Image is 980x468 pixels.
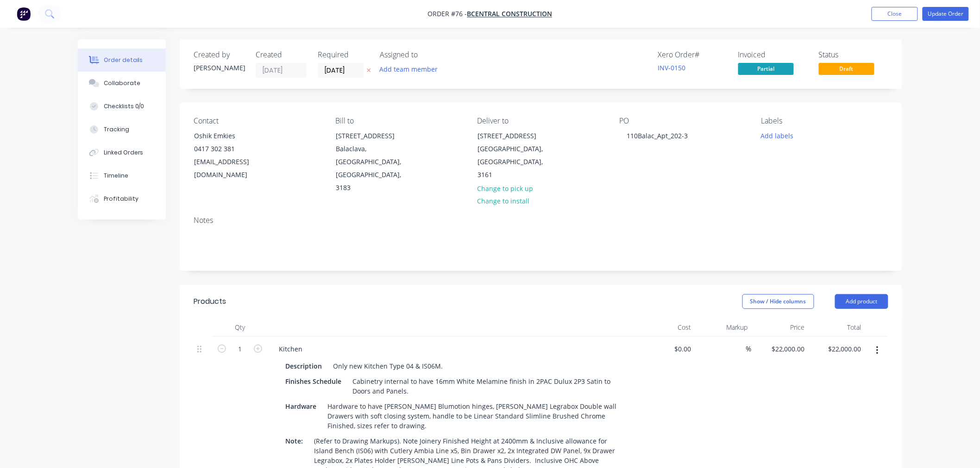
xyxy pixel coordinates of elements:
[835,294,888,309] button: Add product
[638,318,695,337] div: Cost
[194,216,888,225] div: Notes
[271,342,310,356] div: Kitchen
[756,129,798,142] button: Add labels
[104,148,144,157] div: Linked Orders
[194,63,245,73] div: [PERSON_NAME]
[658,63,685,72] a: INV-0150
[328,129,421,195] div: [STREET_ADDRESS]Balaclava, [GEOGRAPHIC_DATA], [GEOGRAPHIC_DATA], 3183
[282,400,320,413] div: Hardware
[336,142,413,194] div: Balaclava, [GEOGRAPHIC_DATA], [GEOGRAPHIC_DATA], 3183
[194,117,320,125] div: Contact
[104,102,144,111] div: Checklists 0/0
[819,63,874,74] span: Draft
[478,129,555,142] div: [STREET_ADDRESS]
[212,318,268,337] div: Qty
[742,294,814,309] button: Show / Hide columns
[477,117,604,125] div: Deliver to
[256,50,307,59] div: Created
[738,63,794,74] span: Partial
[619,117,746,125] div: PO
[472,195,534,207] button: Change to install
[746,344,752,354] span: %
[658,50,727,59] div: Xero Order #
[472,182,538,194] button: Change to pick up
[695,318,752,337] div: Markup
[809,318,866,337] div: Total
[282,375,345,388] div: Finishes Schedule
[194,129,271,142] div: Oshik Emkies
[78,72,166,95] button: Collaborate
[336,129,413,142] div: [STREET_ADDRESS]
[738,50,808,59] div: Invoiced
[872,7,918,21] button: Close
[380,63,443,75] button: Add team member
[349,375,621,398] div: Cabinetry internal to have 16mm White Melamine finish in 2PAC Dulux 2P3 Satin to Doors and Panels.
[194,142,271,155] div: 0417 302 381
[761,117,888,125] div: Labels
[467,10,553,18] a: Bcentral Construction
[78,118,166,141] button: Tracking
[819,50,888,59] div: Status
[104,172,128,180] div: Timeline
[104,56,143,64] div: Order details
[186,129,279,182] div: Oshik Emkies0417 302 381[EMAIL_ADDRESS][DOMAIN_NAME]
[329,359,446,373] div: Only new Kitchen Type 04 & IS06M.
[318,50,369,59] div: Required
[194,296,226,307] div: Products
[282,359,326,373] div: Description
[78,95,166,118] button: Checklists 0/0
[619,129,695,142] div: 110Balac_Apt_202-3
[78,164,166,187] button: Timeline
[78,187,166,210] button: Profitability
[194,50,245,59] div: Created by
[923,7,969,21] button: Update Order
[428,10,467,18] span: Order #76 -
[335,117,462,125] div: Bill to
[78,49,166,72] button: Order details
[104,79,140,87] div: Collaborate
[104,125,129,134] div: Tracking
[282,434,307,448] div: Note:
[194,155,271,181] div: [EMAIL_ADDRESS][DOMAIN_NAME]
[380,50,472,59] div: Assigned to
[104,195,138,203] div: Profitability
[78,141,166,164] button: Linked Orders
[478,142,555,181] div: [GEOGRAPHIC_DATA], [GEOGRAPHIC_DATA], 3161
[324,400,621,432] div: Hardware to have [PERSON_NAME] Blumotion hinges, [PERSON_NAME] Legrabox Double wall Drawers with ...
[375,63,443,75] button: Add team member
[470,129,563,182] div: [STREET_ADDRESS][GEOGRAPHIC_DATA], [GEOGRAPHIC_DATA], 3161
[17,7,31,21] img: Factory
[752,318,809,337] div: Price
